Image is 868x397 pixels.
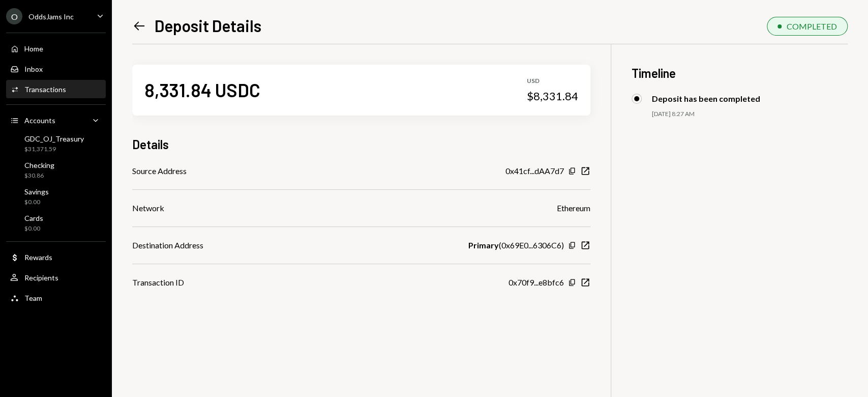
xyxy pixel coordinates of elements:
div: Rewards [24,253,52,262]
a: Accounts [6,111,106,129]
a: Home [6,39,106,58]
a: Transactions [6,80,106,98]
div: Network [132,202,164,214]
div: OddsJams Inc [28,12,74,21]
div: $0.00 [24,198,49,207]
div: Inbox [24,65,43,73]
a: Checking$30.86 [6,158,106,182]
div: Accounts [24,116,55,125]
div: Checking [24,161,54,169]
div: Recipients [24,273,58,282]
div: Savings [24,187,49,196]
a: Savings$0.00 [6,184,106,209]
div: COMPLETED [787,21,837,31]
b: Primary [468,239,499,251]
div: Destination Address [132,239,203,251]
h3: Timeline [632,65,848,81]
a: Inbox [6,60,106,78]
div: $8,331.84 [527,89,578,103]
div: 0x41cf...dAA7d7 [505,165,564,177]
a: Recipients [6,268,106,287]
a: Rewards [6,248,106,266]
div: Transactions [24,85,66,94]
div: $30.86 [24,172,54,180]
a: Cards$0.00 [6,211,106,235]
div: ( 0x69E0...6306C6 ) [468,239,564,251]
div: [DATE] 8:27 AM [652,110,848,119]
div: Deposit has been completed [652,94,760,103]
div: Source Address [132,165,187,177]
div: $0.00 [24,224,43,233]
div: Home [24,44,43,53]
div: O [6,8,22,24]
h1: Deposit Details [155,15,261,36]
div: Cards [24,214,43,222]
div: 8,331.84 USDC [144,78,260,101]
div: Ethereum [557,202,590,214]
div: Team [24,294,42,302]
div: $31,371.59 [24,145,84,154]
div: USD [527,77,578,86]
a: GDC_OJ_Treasury$31,371.59 [6,131,106,156]
h3: Details [132,136,169,153]
div: GDC_OJ_Treasury [24,134,84,143]
div: Transaction ID [132,276,184,289]
a: Team [6,289,106,307]
div: 0x70f9...e8bfc6 [508,276,564,289]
